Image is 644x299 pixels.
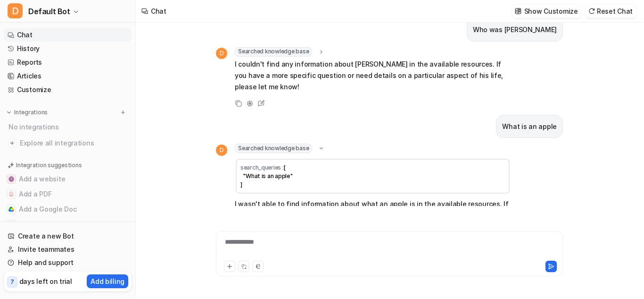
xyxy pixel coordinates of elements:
[8,138,17,148] img: explore all integrations
[10,278,14,286] p: 7
[588,8,595,15] img: reset
[8,191,14,197] img: Add a PDF
[512,4,582,18] button: Show Customize
[4,217,132,232] button: Add to ZendeskAdd to Zendesk
[240,164,292,188] span: [ "What is an apple" ]
[4,108,50,117] button: Integrations
[235,198,511,232] p: I wasn't able to find information about what an apple is in the available resources. If you need ...
[515,8,521,15] img: customize
[502,121,557,132] p: What is an apple
[4,42,132,55] a: History
[4,202,132,217] button: Add a Google DocAdd a Google Doc
[14,109,48,116] p: Integrations
[19,276,72,286] p: days left on trial
[8,3,23,18] span: D
[524,6,578,16] p: Show Customize
[4,187,132,202] button: Add a PDFAdd a PDF
[20,136,128,151] span: Explore all integrations
[4,56,132,69] a: Reports
[586,4,636,18] button: Reset Chat
[235,144,312,153] span: Searched knowledge base
[4,83,132,96] a: Customize
[4,230,132,243] a: Create a new Bot
[120,109,126,116] img: menu_add.svg
[240,164,284,171] span: search_queries :
[216,48,227,59] span: D
[4,256,132,269] a: Help and support
[235,47,312,57] span: Searched knowledge base
[6,119,132,135] div: No integrations
[216,145,227,156] span: D
[28,5,70,18] span: Default Bot
[4,137,132,150] a: Explore all integrations
[151,6,166,16] div: Chat
[87,274,128,288] button: Add billing
[8,176,14,182] img: Add a website
[4,243,132,256] a: Invite teammates
[16,161,82,170] p: Integration suggestions
[4,171,132,187] button: Add a websiteAdd a website
[6,109,12,116] img: expand menu
[4,69,132,83] a: Articles
[91,276,124,286] p: Add billing
[473,24,557,35] p: Who was [PERSON_NAME]
[4,28,132,42] a: Chat
[235,59,511,93] p: I couldn't find any information about [PERSON_NAME] in the available resources. If you have a mor...
[8,206,14,212] img: Add a Google Doc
